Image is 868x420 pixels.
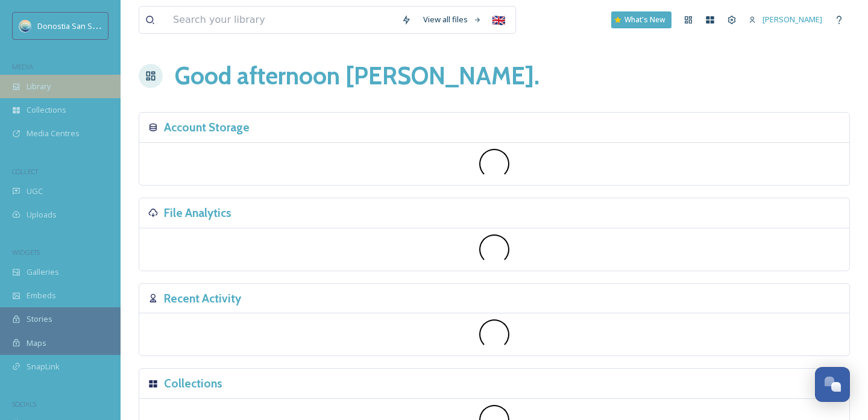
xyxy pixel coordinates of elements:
span: Donostia San Sebastián Turismoa [37,20,159,31]
h3: Collections [164,375,222,392]
span: UGC [27,186,43,197]
h3: File Analytics [164,204,231,222]
h3: Recent Activity [164,290,241,307]
img: images.jpeg [19,20,31,32]
a: View all files [417,8,488,31]
span: Embeds [27,290,56,301]
span: SnapLink [27,361,60,372]
button: Open Chat [815,367,850,402]
span: Uploads [27,209,57,221]
span: COLLECT [12,167,38,176]
span: Library [27,81,51,92]
h1: Good afternoon [PERSON_NAME] . [175,58,539,94]
input: Search your library [167,7,395,33]
span: Collections [27,104,66,116]
span: Maps [27,337,46,349]
a: [PERSON_NAME] [743,8,828,31]
span: Stories [27,313,52,325]
span: [PERSON_NAME] [763,14,822,25]
a: What's New [611,11,671,28]
span: SOCIALS [12,400,36,409]
span: Media Centres [27,128,80,139]
span: Galleries [27,266,59,278]
span: WIDGETS [12,248,40,257]
div: 🇬🇧 [488,9,509,31]
h3: Account Storage [164,119,250,136]
span: MEDIA [12,62,33,71]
